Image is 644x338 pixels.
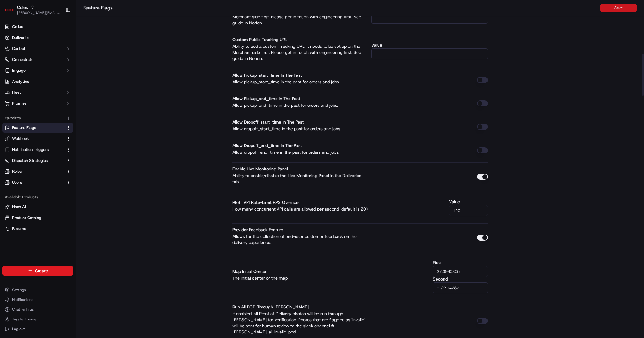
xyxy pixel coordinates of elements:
button: Save [600,4,637,12]
button: Coles [17,4,28,10]
button: Feature Flags [2,123,73,133]
button: Log out [2,325,73,333]
a: Powered byPylon [43,103,74,108]
span: Webhooks [12,136,30,141]
button: Toggle Theme [2,315,73,323]
div: Start new chat [21,58,100,64]
span: Fleet [12,90,21,95]
button: Create [2,266,73,276]
img: Coles [5,5,15,15]
label: allow dropoff_start_time in the past [232,119,304,125]
button: ColesColes[PERSON_NAME][EMAIL_ADDRESS][DOMAIN_NAME] [2,2,63,17]
span: Product Catalog [12,215,41,221]
span: Settings [12,287,26,292]
p: If enabled, all Proof of Delivery photos will be run through [PERSON_NAME] for verification. Phot... [232,311,369,335]
p: Allow dropoff_end_time in the past for orders and jobs. [232,149,369,155]
label: allow pickup_start_time in the past [232,72,302,78]
p: Allows for the collection of end-user customer feedback on the delivery experience. [232,233,369,246]
a: Feature Flags [5,125,63,131]
button: Engage [2,66,73,75]
p: The initial center of the map [232,275,369,281]
span: Chat with us! [12,307,34,312]
label: allow pickup_end_time in the past [232,96,300,101]
a: Analytics [2,77,73,86]
img: Nash [6,6,18,18]
span: Nash AI [12,204,26,210]
button: Nash AI [2,202,73,212]
a: Users [5,180,63,185]
span: Orders [12,24,24,30]
button: Start new chat [103,60,111,67]
span: Log out [12,326,25,331]
a: Notification Triggers [5,147,63,152]
a: 📗Knowledge Base [4,86,49,97]
button: Orchestrate [2,55,73,64]
h1: Feature Flags [83,4,600,12]
button: Notifications [2,295,73,304]
button: Webhooks [2,134,73,144]
div: 📗 [6,89,11,94]
button: Notification Triggers [2,145,73,155]
label: allow dropoff_end_time in the past [232,143,302,148]
button: [PERSON_NAME][EMAIL_ADDRESS][DOMAIN_NAME] [17,10,60,15]
span: Toggle Theme [12,317,36,322]
p: Allow pickup_start_time in the past for orders and jobs. [232,79,369,85]
a: Returns [5,226,71,232]
div: 💻 [51,89,56,94]
button: Control [2,44,73,54]
span: Engage [12,68,26,73]
label: First [433,260,488,265]
button: Fleet [2,88,73,97]
span: Pylon [60,103,74,108]
span: Analytics [12,79,29,84]
span: Users [12,180,22,185]
span: Roles [12,169,22,174]
button: Dispatch Strategies [2,156,73,166]
label: Run all POD through [PERSON_NAME] [232,304,309,310]
a: Orders [2,22,73,32]
label: Second [433,277,488,281]
span: Control [12,46,25,51]
label: Provider Feedback Feature [232,227,283,232]
span: Notifications [12,297,33,302]
label: REST API rate-limit RPS override [232,200,299,205]
p: Ability to enable/disable the Live Monitoring Panel in the Deliveries tab. [232,172,369,185]
div: Favorites [2,113,73,123]
span: Returns [12,226,26,232]
a: Dispatch Strategies [5,158,63,163]
p: Allow pickup_end_time in the past for orders and jobs. [232,102,369,108]
p: Ability to add a custom Tracking URL. It needs to be set up on the Merchant side first. Please ge... [232,43,369,61]
label: Custom Public Tracking URL [232,37,287,42]
span: Orchestrate [12,57,33,62]
span: Feature Flags [12,125,36,131]
span: Dispatch Strategies [12,158,48,163]
span: Create [35,268,48,274]
img: 1736555255976-a54dd68f-1ca7-489b-9aae-adbdc363a1c4 [6,58,17,69]
button: Users [2,178,73,187]
button: Chat with us! [2,305,73,314]
button: Returns [2,224,73,234]
a: Nash AI [5,204,71,210]
button: Promise [2,99,73,108]
button: Settings [2,286,73,294]
label: Enable Live Monitoring Panel [232,166,288,172]
p: Welcome 👋 [6,24,111,34]
button: Roles [2,167,73,176]
div: We're available if you need us! [21,64,77,69]
a: Product Catalog [5,215,71,221]
div: Available Products [2,192,73,202]
button: Product Catalog [2,213,73,223]
p: Allow dropoff_start_time in the past for orders and jobs. [232,126,369,132]
label: Value [449,200,488,204]
a: Roles [5,169,63,174]
a: Deliveries [2,33,73,43]
a: 💻API Documentation [49,86,100,97]
p: How many concurrent API calls are allowed per second (default is 20) [232,206,369,212]
span: Deliveries [12,35,29,40]
input: Got a question? Start typing here... [16,39,109,46]
p: Ability to add a custom Portal URL. It needs to be set up on the Merchant side first. Please get ... [232,8,369,26]
span: Knowledge Base [12,88,46,94]
label: Value [371,43,488,47]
